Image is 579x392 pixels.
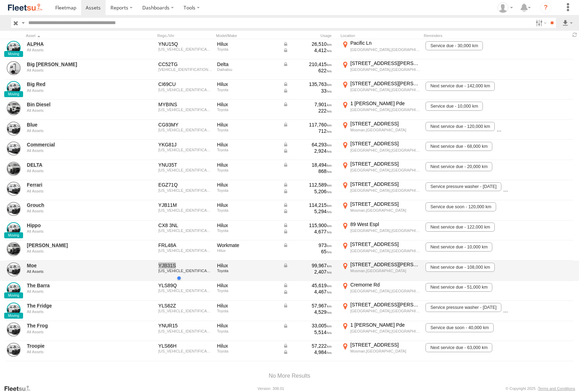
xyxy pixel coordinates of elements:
a: Grouch [27,202,123,208]
span: Service due - 30,000 km [426,41,483,50]
div: YNU15Q [158,41,212,47]
div: Toyota [217,208,278,212]
div: YJB11M [158,202,212,208]
span: Next service due - 120,000 km [426,122,495,131]
div: Toyota [217,128,278,132]
div: 868 [283,168,332,174]
div: Version: 308.01 [258,386,284,391]
div: MR0JA3DC801222644 [158,108,212,112]
div: Data from Vehicle CANbus [283,343,332,349]
div: CC52TG [158,61,212,67]
div: Hilux [217,101,278,108]
div: CG93MY [158,122,212,128]
div: 4,529 [283,309,332,315]
div: Mosman,[GEOGRAPHIC_DATA] [350,268,420,273]
div: [STREET_ADDRESS] [350,121,420,127]
div: [STREET_ADDRESS] [350,140,420,147]
div: Data from Vehicle CANbus [283,303,332,309]
div: MR0EX3CB401105345 [158,329,212,333]
label: Click to View Current Location [341,282,421,300]
div: Location [341,33,421,38]
div: [GEOGRAPHIC_DATA],[GEOGRAPHIC_DATA] [350,329,420,334]
a: View Asset Details [7,81,21,95]
span: Refresh [571,31,579,38]
div: MR0CX3CB004352402 [158,248,212,253]
span: Next service due - 51,000 km [426,283,492,292]
label: Click to View Current Location [341,161,421,180]
div: 622 [283,67,332,74]
div: YLS89Q [158,282,212,289]
div: [STREET_ADDRESS][PERSON_NAME] [350,261,420,268]
div: undefined [27,129,123,133]
span: Service due - 10,000 km [426,102,483,111]
a: View Asset Details [7,41,21,55]
a: Ferrari [27,182,123,188]
a: Visit our Website [4,385,36,392]
span: Service pressure washer - 29/10/2025 [496,122,572,131]
label: Click to View Current Location [341,60,421,79]
div: Reminders [424,33,500,38]
div: [STREET_ADDRESS] [350,201,420,207]
div: Hilux [217,182,278,188]
div: MR0CX3CB904327188 [158,309,212,313]
div: MR0CX3CB204319417 [158,148,212,152]
div: Toyota [217,188,278,193]
label: Click to View Current Location [341,181,421,200]
a: View Asset Details [7,122,21,136]
div: [GEOGRAPHIC_DATA],[GEOGRAPHIC_DATA] [350,289,420,293]
span: Next service due - 10,000 km [426,242,492,252]
div: 5,514 [283,329,332,335]
div: Rego./Vin [157,33,213,38]
div: undefined [27,169,123,173]
div: Data from Vehicle CANbus [283,322,332,329]
div: undefined [27,68,123,72]
div: undefined [27,88,123,93]
div: MR0EX3CB901122612 [158,208,212,212]
div: [STREET_ADDRESS] [350,161,420,167]
span: Next service due - 68,000 km [426,142,492,151]
div: undefined [27,189,123,193]
span: Next service due - 142,000 km [426,82,495,91]
div: Data from Vehicle CANbus [283,47,332,53]
div: Model/Make [216,33,279,38]
div: Data from Vehicle CANbus [283,122,332,128]
div: [STREET_ADDRESS] [350,342,420,348]
div: [GEOGRAPHIC_DATA],[GEOGRAPHIC_DATA] [350,248,420,253]
div: Data from Vehicle CANbus [283,282,332,289]
div: Data from Vehicle CANbus [283,148,332,154]
div: undefined [27,330,123,334]
div: Data from Vehicle CANbus [283,101,332,108]
div: Data from Vehicle CANbus [283,88,332,94]
div: undefined [27,108,123,112]
label: Click to View Current Location [341,322,421,341]
label: Click to View Current Location [341,121,421,139]
a: Commercial [27,141,123,148]
div: [GEOGRAPHIC_DATA],[GEOGRAPHIC_DATA] [350,308,420,313]
div: [GEOGRAPHIC_DATA],[GEOGRAPHIC_DATA] [350,87,420,92]
label: Click to View Current Location [341,100,421,119]
div: MR0EX3CB601130389 [158,188,212,193]
div: YJB31S [158,262,212,269]
div: 65 [283,248,332,255]
div: undefined [27,289,123,293]
div: Hilux [217,122,278,128]
div: Data from Vehicle CANbus [283,222,332,228]
div: Toyota [217,108,278,112]
a: View Asset Details [7,262,21,276]
div: Hilux [217,322,278,329]
div: Data from Vehicle CANbus [283,182,332,188]
a: View Asset Details [7,303,21,317]
div: [STREET_ADDRESS][PERSON_NAME] [350,60,420,66]
div: Data from Vehicle CANbus [283,289,332,295]
div: Data from Vehicle CANbus [283,141,332,148]
a: ALPHA [27,41,123,47]
div: MR0EX3CB701104559 [158,47,212,51]
div: Toyota [217,168,278,172]
a: The Fridge [27,303,123,309]
div: Data from Vehicle CANbus [283,349,332,355]
div: Toyota [217,88,278,92]
div: MR0CX3CB404328006 [158,349,212,353]
div: 89 West Espl [350,221,420,227]
label: Click to View Current Location [341,140,421,159]
div: Data from Vehicle CANbus [283,41,332,47]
